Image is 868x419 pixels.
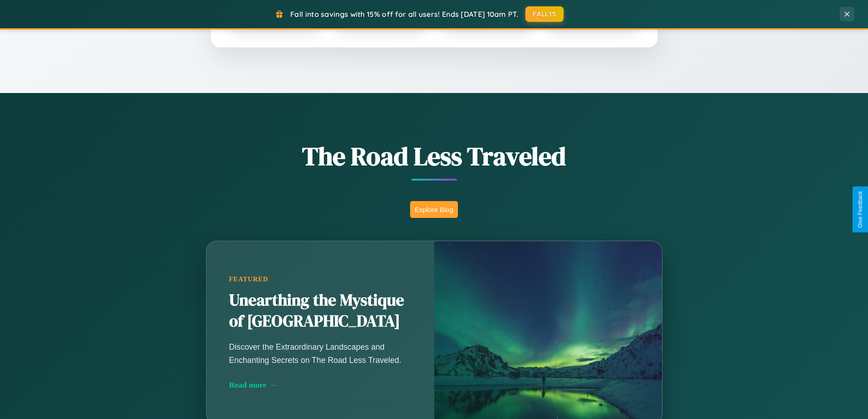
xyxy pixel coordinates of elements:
div: Read more → [229,380,411,390]
h1: The Road Less Traveled [161,139,708,174]
button: FALL15 [525,6,564,22]
div: Give Feedback [857,191,863,228]
p: Discover the Extraordinary Landscapes and Enchanting Secrets on The Road Less Traveled. [229,341,411,366]
span: Fall into savings with 15% off for all users! Ends [DATE] 10am PT. [290,10,519,19]
button: Explore Blog [410,201,458,218]
div: Featured [229,275,411,283]
h2: Unearthing the Mystique of [GEOGRAPHIC_DATA] [229,290,411,332]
